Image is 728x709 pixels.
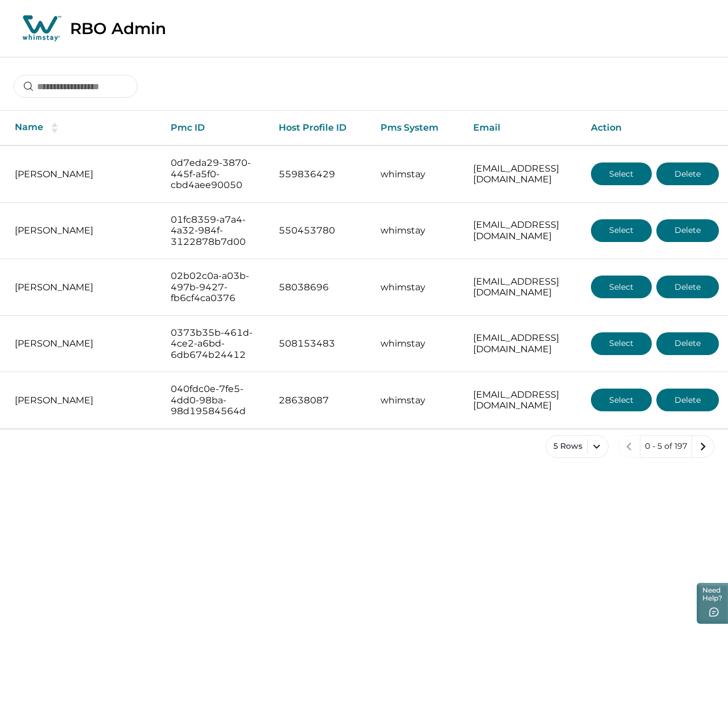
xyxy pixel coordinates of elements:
[464,111,582,145] th: Email
[473,219,573,241] p: [EMAIL_ADDRESS][DOMAIN_NAME]
[15,338,152,349] p: [PERSON_NAME]
[473,276,573,298] p: [EMAIL_ADDRESS][DOMAIN_NAME]
[591,276,652,298] button: Select
[656,162,719,185] button: Delete
[380,225,455,236] p: whimstay
[473,389,573,411] p: [EMAIL_ADDRESS][DOMAIN_NAME]
[473,163,573,185] p: [EMAIL_ADDRESS][DOMAIN_NAME]
[270,111,371,145] th: Host Profile ID
[162,111,270,145] th: Pmc ID
[15,395,152,406] p: [PERSON_NAME]
[171,383,260,417] p: 040fdc0e-7fe5-4dd0-98ba-98d19584564d
[171,157,260,191] p: 0d7eda29-3870-445f-a5f0-cbd4aee90050
[692,435,714,458] button: next page
[582,111,728,145] th: Action
[591,332,652,355] button: Select
[171,214,260,248] p: 01fc8359-a7a4-4a32-984f-3122878b7d00
[171,327,260,361] p: 0373b35b-461d-4ce2-a6bd-6db674b24412
[279,282,362,293] p: 58038696
[43,122,66,134] button: sorting
[656,276,719,298] button: Delete
[380,282,455,293] p: whimstay
[656,219,719,242] button: Delete
[656,332,719,355] button: Delete
[380,338,455,349] p: whimstay
[591,389,652,411] button: Select
[15,225,152,236] p: [PERSON_NAME]
[380,169,455,180] p: whimstay
[279,338,362,349] p: 508153483
[640,435,692,458] button: 0 - 5 of 197
[371,111,464,145] th: Pms System
[279,225,362,236] p: 550453780
[171,270,260,304] p: 02b02c0a-a03b-497b-9427-fb6cf4ca0376
[279,395,362,406] p: 28638087
[645,441,687,452] p: 0 - 5 of 197
[380,395,455,406] p: whimstay
[473,332,573,354] p: [EMAIL_ADDRESS][DOMAIN_NAME]
[545,435,609,458] button: 5 Rows
[15,282,152,293] p: [PERSON_NAME]
[618,435,640,458] button: previous page
[591,219,652,242] button: Select
[591,162,652,185] button: Select
[656,389,719,411] button: Delete
[70,19,166,38] p: RBO Admin
[15,169,152,180] p: [PERSON_NAME]
[279,169,362,180] p: 559836429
